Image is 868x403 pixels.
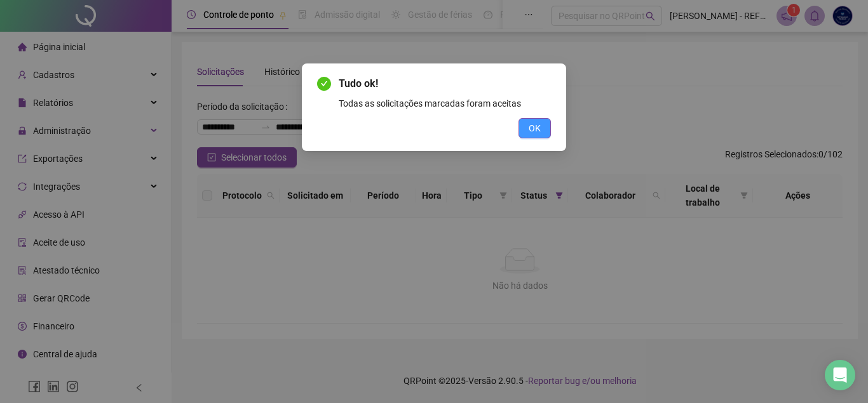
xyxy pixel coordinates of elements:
span: OK [529,121,541,135]
div: Todas as solicitações marcadas foram aceitas [339,96,551,110]
span: check-circle [317,77,331,91]
span: Tudo ok! [339,76,551,91]
div: Open Intercom Messenger [825,360,855,390]
button: OK [519,118,551,138]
